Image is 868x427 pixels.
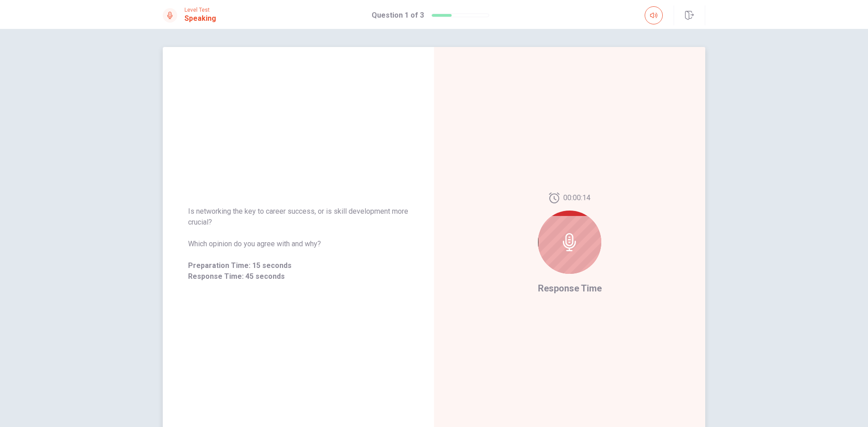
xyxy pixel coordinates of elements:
[188,239,409,249] span: Which opinion do you agree with and why?
[538,283,602,294] span: Response Time
[188,206,409,228] span: Is networking the key to career success, or is skill development more crucial?
[372,10,424,21] h1: Question 1 of 3
[188,271,409,282] span: Response Time: 45 seconds
[184,13,216,24] h1: Speaking
[184,7,216,13] span: Level Test
[188,260,409,271] span: Preparation Time: 15 seconds
[563,192,590,203] span: 00:00:14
